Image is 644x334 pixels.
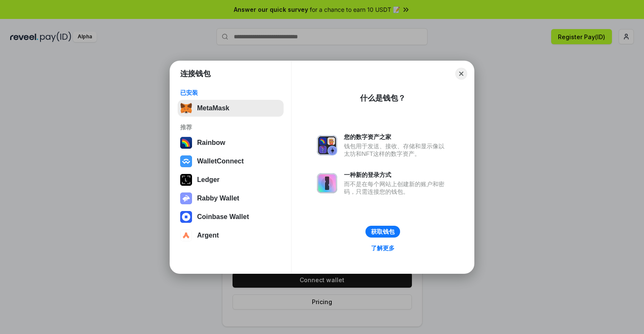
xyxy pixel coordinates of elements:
div: 已安装 [180,89,281,96]
img: svg+xml,%3Csvg%20width%3D%2228%22%20height%3D%2228%22%20viewBox%3D%220%200%2028%2028%22%20fill%3D... [180,155,192,167]
div: Rabby Wallet [197,195,239,202]
h1: 连接钱包 [180,69,211,79]
button: Rabby Wallet [178,190,284,207]
div: 一种新的登录方式 [344,171,449,179]
img: svg+xml,%3Csvg%20xmlns%3D%22http%3A%2F%2Fwww.w3.org%2F2000%2Fsvg%22%20fill%3D%22none%22%20viewBox... [317,173,337,193]
img: svg+xml,%3Csvg%20width%3D%2228%22%20height%3D%2228%22%20viewBox%3D%220%200%2028%2028%22%20fill%3D... [180,211,192,223]
button: Rainbow [178,134,284,151]
div: 获取钱包 [371,228,395,235]
div: Coinbase Wallet [197,213,249,221]
div: 您的数字资产之家 [344,133,449,141]
button: Coinbase Wallet [178,208,284,225]
img: svg+xml,%3Csvg%20fill%3D%22none%22%20height%3D%2233%22%20viewBox%3D%220%200%2035%2033%22%20width%... [180,102,192,114]
img: svg+xml,%3Csvg%20width%3D%2228%22%20height%3D%2228%22%20viewBox%3D%220%200%2028%2028%22%20fill%3D... [180,230,192,241]
div: WalletConnect [197,158,244,165]
div: Argent [197,232,219,239]
div: 而不是在每个网站上创建新的账户和密码，只需连接您的钱包。 [344,180,449,195]
a: 了解更多 [366,243,400,254]
img: svg+xml,%3Csvg%20xmlns%3D%22http%3A%2F%2Fwww.w3.org%2F2000%2Fsvg%22%20fill%3D%22none%22%20viewBox... [180,192,192,204]
img: svg+xml,%3Csvg%20xmlns%3D%22http%3A%2F%2Fwww.w3.org%2F2000%2Fsvg%22%20width%3D%2228%22%20height%3... [180,174,192,186]
img: svg+xml,%3Csvg%20xmlns%3D%22http%3A%2F%2Fwww.w3.org%2F2000%2Fsvg%22%20fill%3D%22none%22%20viewBox... [317,135,337,155]
button: Ledger [178,171,284,188]
div: 什么是钱包？ [360,93,406,103]
button: 获取钱包 [365,226,400,238]
div: 推荐 [180,123,281,131]
img: svg+xml,%3Csvg%20width%3D%22120%22%20height%3D%22120%22%20viewBox%3D%220%200%20120%20120%22%20fil... [180,137,192,149]
div: 了解更多 [371,244,395,252]
div: Ledger [197,176,219,184]
button: Close [455,68,467,80]
div: MetaMask [197,104,229,112]
button: Argent [178,227,284,244]
button: WalletConnect [178,153,284,170]
div: 钱包用于发送、接收、存储和显示像以太坊和NFT这样的数字资产。 [344,142,449,158]
div: Rainbow [197,139,225,147]
button: MetaMask [178,100,284,117]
